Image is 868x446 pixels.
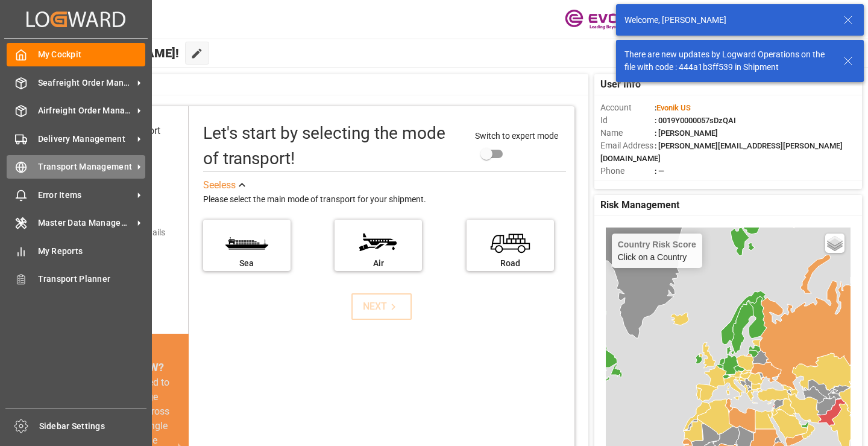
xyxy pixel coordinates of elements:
[7,239,145,263] a: My Reports
[38,77,133,89] span: Seafreight Order Management
[209,257,285,270] div: Sea
[38,217,133,229] span: Master Data Management
[203,178,236,193] div: See less
[624,48,832,74] div: There are new updates by Logward Operations on the file with code : 444a1b3ff539 in Shipment
[655,103,691,112] span: :
[203,121,464,171] div: Let's start by selecting the mode of transport!
[7,43,145,66] a: My Cockpit
[600,141,843,163] span: : [PERSON_NAME][EMAIL_ADDRESS][PERSON_NAME][DOMAIN_NAME]
[655,167,664,176] span: : —
[825,234,844,253] a: Layers
[351,293,412,320] button: NEXT
[473,257,548,270] div: Road
[341,257,416,270] div: Air
[38,245,146,258] span: My Reports
[363,299,400,314] div: NEXT
[38,104,133,117] span: Airfreight Order Management
[38,273,146,285] span: Transport Planner
[624,14,832,27] div: Welcome, [PERSON_NAME]
[38,189,133,202] span: Error Items
[600,177,655,190] span: Account Type
[49,42,179,65] span: Hello [PERSON_NAME]!
[38,161,133,173] span: Transport Management
[475,131,558,141] span: Switch to expert mode
[655,116,736,125] span: : 0019Y0000057sDzQAI
[655,179,720,188] span: : Freight Forwarder
[656,103,691,112] span: Evonik US
[618,240,696,262] div: Click on a Country
[600,198,679,212] span: Risk Management
[600,139,655,152] span: Email Address
[600,127,655,139] span: Name
[600,101,655,114] span: Account
[600,165,655,177] span: Phone
[565,9,643,30] img: Evonik-brand-mark-Deep-Purple-RGB.jpeg_1700498283.jpeg
[203,193,567,207] div: Please select the main mode of transport for your shipment.
[655,129,718,138] span: : [PERSON_NAME]
[600,77,641,92] span: User Info
[7,267,145,291] a: Transport Planner
[38,48,146,61] span: My Cockpit
[39,420,147,433] span: Sidebar Settings
[38,133,133,145] span: Delivery Management
[618,240,696,249] h4: Country Risk Score
[600,114,655,127] span: Id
